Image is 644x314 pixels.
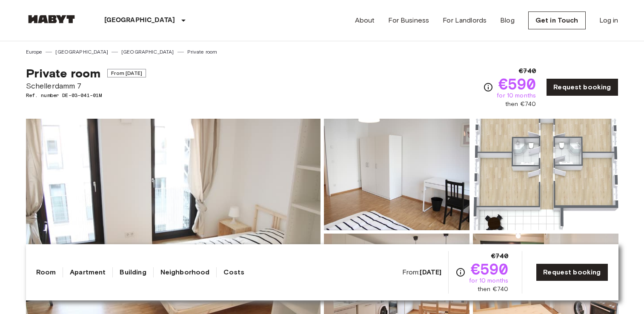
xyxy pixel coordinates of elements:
[402,268,442,277] span: From:
[26,80,146,91] span: Schellerdamm 7
[26,91,146,99] span: Ref. number DE-03-041-01M
[26,15,77,23] img: Habyt
[104,15,175,26] p: [GEOGRAPHIC_DATA]
[36,267,56,277] a: Room
[599,15,618,26] a: Log in
[26,48,43,56] a: Europe
[478,285,508,294] span: then €740
[120,267,146,277] a: Building
[528,11,586,29] a: Get in Touch
[55,48,108,56] a: [GEOGRAPHIC_DATA]
[420,268,441,276] b: [DATE]
[491,251,509,261] span: €740
[473,119,618,230] img: Picture of unit DE-03-041-01M
[324,119,469,230] img: Picture of unit DE-03-041-01M
[26,66,101,80] span: Private room
[519,66,536,76] span: €740
[388,15,429,26] a: For Business
[469,277,508,285] span: for 10 months
[355,15,375,26] a: About
[500,15,515,26] a: Blog
[536,263,608,281] a: Request booking
[471,261,509,277] span: €590
[505,100,536,108] span: then €740
[107,69,146,77] span: From [DATE]
[497,91,536,100] span: for 10 months
[483,82,493,92] svg: Check cost overview for full price breakdown. Please note that discounts apply to new joiners onl...
[187,48,218,56] a: Private room
[160,267,210,277] a: Neighborhood
[546,78,618,96] a: Request booking
[70,267,106,277] a: Apartment
[455,267,466,277] svg: Check cost overview for full price breakdown. Please note that discounts apply to new joiners onl...
[223,267,244,277] a: Costs
[443,15,487,26] a: For Landlords
[498,76,536,91] span: €590
[121,48,174,56] a: [GEOGRAPHIC_DATA]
